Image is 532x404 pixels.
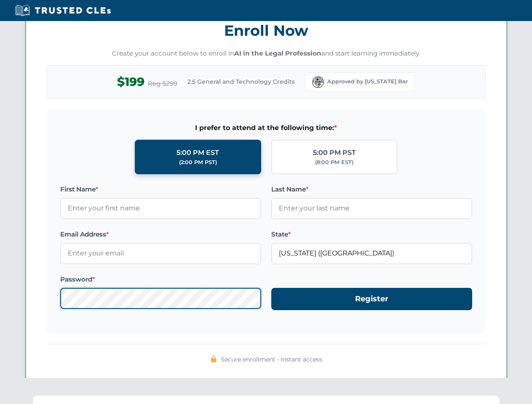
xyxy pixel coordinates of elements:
[271,198,472,219] input: Enter your last name
[315,158,353,167] div: (8:00 PM EST)
[13,4,113,17] img: Trusted CLEs
[176,147,219,158] div: 5:00 PM EST
[221,355,322,364] span: Secure enrollment • Instant access
[60,184,261,194] label: First Name
[60,243,261,264] input: Enter your email
[47,49,486,58] p: Create your account below to enroll in and start learning immediately.
[60,122,472,133] span: I prefer to attend at the following time:
[234,49,321,57] strong: AI in the Legal Profession
[60,274,261,284] label: Password
[271,288,472,310] button: Register
[313,147,356,158] div: 5:00 PM PST
[271,184,472,194] label: Last Name
[47,17,486,44] h3: Enroll Now
[210,356,217,362] img: 🔒
[271,243,472,264] input: Florida (FL)
[187,77,295,86] span: 2.5 General and Technology Credits
[60,229,261,239] label: Email Address
[60,198,261,219] input: Enter your first name
[327,77,408,86] span: Approved by [US_STATE] Bar
[271,229,472,239] label: State
[312,76,324,88] img: Florida Bar
[117,72,144,91] span: $199
[148,79,177,89] span: Reg $299
[179,158,217,167] div: (2:00 PM PST)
